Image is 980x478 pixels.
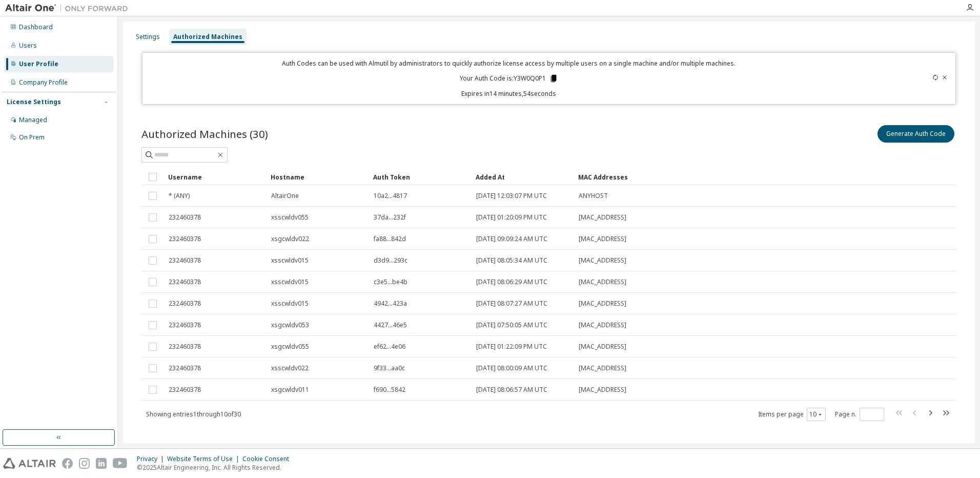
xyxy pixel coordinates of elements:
[169,386,201,394] span: 232460378
[374,343,405,351] span: ef62...4e06
[476,321,547,329] span: [DATE] 07:50:05 AM UTC
[476,256,547,265] span: [DATE] 08:05:34 AM UTC
[169,235,201,243] span: 232460378
[169,256,201,265] span: 232460378
[476,386,547,394] span: [DATE] 08:06:57 AM UTC
[7,98,61,106] div: License Settings
[271,192,299,200] span: AltairOne
[579,256,626,265] span: [MAC_ADDRESS]
[476,192,547,200] span: [DATE] 12:03:07 PM UTC
[835,408,884,421] span: Page n.
[169,343,201,351] span: 232460378
[271,300,309,308] span: xsscwldv015
[809,410,823,419] button: 10
[169,192,190,200] span: * (ANY)
[271,321,309,329] span: xsgcwldv053
[19,42,37,50] div: Users
[476,343,547,351] span: [DATE] 01:22:09 PM UTC
[242,455,295,463] div: Cookie Consent
[877,125,954,143] button: Generate Auth Code
[19,78,68,87] div: Company Profile
[173,33,242,41] div: Authorized Machines
[113,458,128,469] img: youtube.svg
[271,343,309,351] span: xsgcwldv055
[141,127,268,141] span: Authorized Machines (30)
[476,300,547,308] span: [DATE] 08:07:27 AM UTC
[579,300,626,308] span: [MAC_ADDRESS]
[137,463,295,472] p: © 2025 Altair Engineering, Inc. All Rights Reserved.
[136,33,160,41] div: Settings
[19,23,53,31] div: Dashboard
[579,364,626,372] span: [MAC_ADDRESS]
[271,386,309,394] span: xsgcwldv011
[271,235,309,243] span: xsgcwldv022
[374,278,407,286] span: c3e5...be4b
[149,89,870,98] p: Expires in 14 minutes, 54 seconds
[149,59,870,68] p: Auth Codes can be used with Almutil by administrators to quickly authorize license access by mult...
[460,74,558,83] p: Your Auth Code is: Y3W0Q0P1
[19,133,45,142] div: On Prem
[579,235,626,243] span: [MAC_ADDRESS]
[758,408,826,421] span: Items per page
[374,235,406,243] span: fa88...842d
[169,364,201,372] span: 232460378
[19,60,58,68] div: User Profile
[168,169,262,185] div: Username
[146,410,241,419] span: Showing entries 1 through 10 of 30
[96,458,107,469] img: linkedin.svg
[169,321,201,329] span: 232460378
[579,321,626,329] span: [MAC_ADDRESS]
[476,278,547,286] span: [DATE] 08:06:29 AM UTC
[476,364,547,372] span: [DATE] 08:00:09 AM UTC
[5,3,133,13] img: Altair One
[271,364,309,372] span: xsscwldv022
[374,300,407,308] span: 4942...423a
[169,278,201,286] span: 232460378
[476,213,547,222] span: [DATE] 01:20:09 PM UTC
[374,364,405,372] span: 9f33...aa0c
[579,343,626,351] span: [MAC_ADDRESS]
[579,192,608,200] span: ANYHOST
[271,213,309,222] span: xsscwldv055
[79,458,90,469] img: instagram.svg
[169,300,201,308] span: 232460378
[374,213,406,222] span: 37da...232f
[579,278,626,286] span: [MAC_ADDRESS]
[271,278,309,286] span: xsscwldv015
[579,213,626,222] span: [MAC_ADDRESS]
[374,386,405,394] span: f690...5842
[374,192,407,200] span: 10a2...4817
[579,386,626,394] span: [MAC_ADDRESS]
[271,256,309,265] span: xsscwldv015
[62,458,73,469] img: facebook.svg
[167,455,242,463] div: Website Terms of Use
[374,256,407,265] span: d3d9...293c
[137,455,167,463] div: Privacy
[373,169,467,185] div: Auth Token
[3,458,56,469] img: altair_logo.svg
[476,169,570,185] div: Added At
[578,169,844,185] div: MAC Addresses
[374,321,407,329] span: 4427...46e5
[476,235,547,243] span: [DATE] 09:09:24 AM UTC
[169,213,201,222] span: 232460378
[19,116,47,124] div: Managed
[271,169,365,185] div: Hostname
